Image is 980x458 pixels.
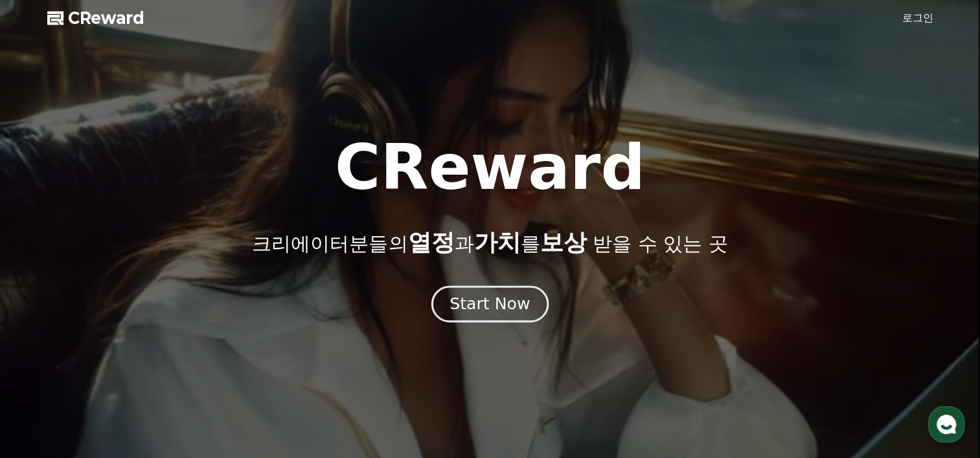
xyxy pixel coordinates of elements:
[407,229,454,256] span: 열정
[450,293,530,315] div: Start Now
[68,8,144,28] span: CReward
[47,8,144,28] a: CReward
[540,229,586,256] span: 보상
[434,300,546,312] a: Start Now
[4,351,85,383] a: 홈
[200,370,216,380] span: 설정
[85,351,167,383] a: 대화
[119,371,134,381] span: 대화
[902,10,933,26] a: 로그인
[252,230,727,256] p: 크리에이터분들의 과 를 받을 수 있는 곳
[41,370,49,380] span: 홈
[431,286,549,323] button: Start Now
[335,136,645,199] h1: CReward
[167,351,249,383] a: 설정
[473,229,520,256] span: 가치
